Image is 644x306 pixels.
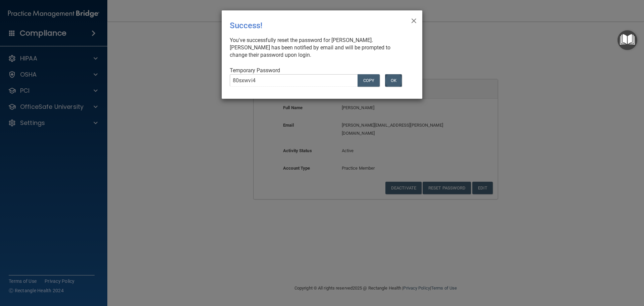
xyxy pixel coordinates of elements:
[528,258,636,285] iframe: Drift Widget Chat Controller
[230,16,387,35] div: Success!
[411,13,417,27] span: ×
[358,74,380,87] button: COPY
[618,30,637,50] button: Open Resource Center
[230,67,280,74] span: Temporary Password
[230,37,409,59] div: You've successfully reset the password for [PERSON_NAME]. [PERSON_NAME] has been notified by emai...
[385,74,402,87] button: OK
